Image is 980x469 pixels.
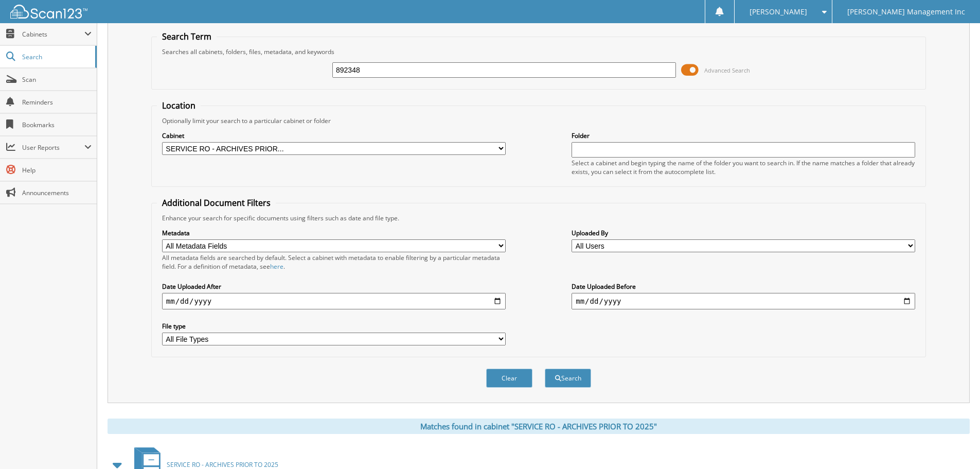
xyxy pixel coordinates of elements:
iframe: Chat Widget [929,420,980,469]
div: All metadata fields are searched by default. Select a cabinet with metadata to enable filtering b... [162,253,506,271]
div: Optionally limit your search to a particular cabinet or folder [157,116,920,125]
span: Search [22,53,90,61]
label: Cabinet [162,131,506,140]
span: Bookmarks [22,120,92,129]
label: Folder [572,131,915,140]
div: Searches all cabinets, folders, files, metadata, and keywords [157,47,920,56]
div: Matches found in cabinet "SERVICE RO - ARCHIVES PRIOR TO 2025" [108,419,970,434]
img: scan123-logo-white.svg [10,5,87,19]
label: Metadata [162,229,506,237]
span: [PERSON_NAME] Management Inc [847,9,965,15]
span: Help [22,166,92,175]
input: start [162,293,506,309]
legend: Search Term [157,31,217,42]
div: Select a cabinet and begin typing the name of the folder you want to search in. If the name match... [572,159,915,176]
legend: Location [157,100,201,111]
span: Advanced Search [704,66,750,74]
div: Enhance your search for specific documents using filters such as date and file type. [157,214,920,222]
a: here [270,262,283,271]
span: Cabinets [22,30,84,39]
span: SERVICE RO - ARCHIVES PRIOR TO 2025 [167,460,278,469]
span: Announcements [22,188,92,197]
span: [PERSON_NAME] [750,9,807,15]
legend: Additional Document Filters [157,197,276,209]
span: User Reports [22,143,84,152]
label: File type [162,322,506,331]
label: Uploaded By [572,229,915,237]
button: Search [545,369,591,388]
span: Reminders [22,98,92,107]
label: Date Uploaded After [162,282,506,291]
button: Clear [486,369,532,388]
input: end [572,293,915,309]
label: Date Uploaded Before [572,282,915,291]
span: Scan [22,75,92,84]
